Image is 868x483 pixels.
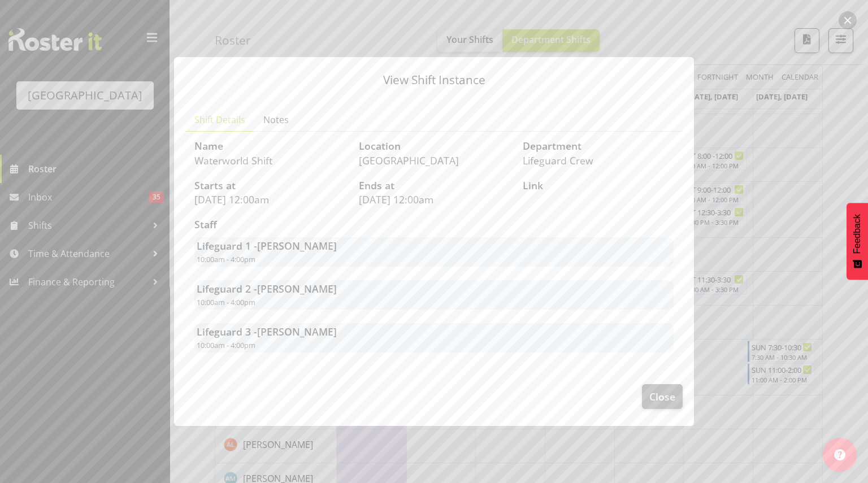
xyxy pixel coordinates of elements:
[263,113,289,127] span: Notes
[194,219,674,230] h3: Staff
[197,282,337,295] strong: Lifeguard 2 -
[649,389,675,404] span: Close
[642,384,683,409] button: Close
[194,154,345,167] p: Waterworld Shift
[197,340,255,350] span: 10:00am - 4:00pm
[834,449,845,460] img: help-xxl-2.png
[359,180,510,192] h3: Ends at
[197,325,337,338] strong: Lifeguard 3 -
[257,239,337,253] span: [PERSON_NAME]
[257,325,337,338] span: [PERSON_NAME]
[257,282,337,295] span: [PERSON_NAME]
[197,239,337,253] strong: Lifeguard 1 -
[359,141,510,152] h3: Location
[194,141,345,152] h3: Name
[359,193,510,206] p: [DATE] 12:00am
[852,214,862,254] span: Feedback
[523,180,674,192] h3: Link
[185,74,683,86] p: View Shift Instance
[194,113,245,127] span: Shift Details
[194,180,345,192] h3: Starts at
[359,154,510,167] p: [GEOGRAPHIC_DATA]
[197,297,255,307] span: 10:00am - 4:00pm
[523,154,674,167] p: Lifeguard Crew
[194,193,345,206] p: [DATE] 12:00am
[523,141,674,152] h3: Department
[847,203,868,280] button: Feedback - Show survey
[197,254,255,264] span: 10:00am - 4:00pm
